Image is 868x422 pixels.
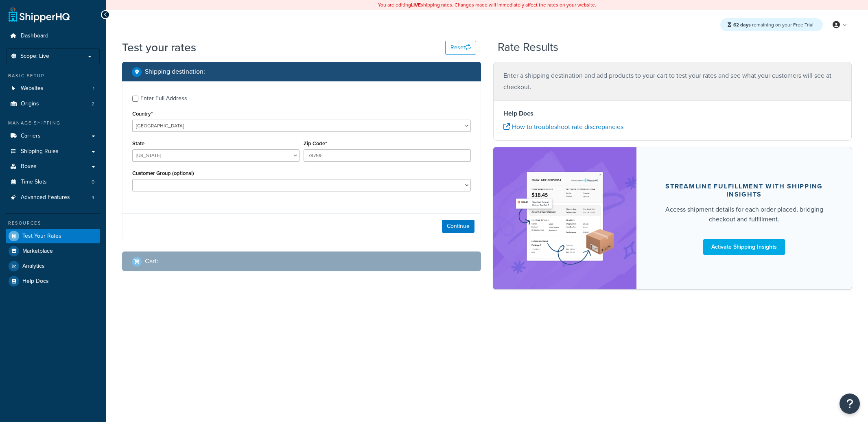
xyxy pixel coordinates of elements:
h2: Rate Results [498,41,558,54]
span: Help Docs [22,278,49,285]
span: Origins [21,101,39,107]
span: remaining on your Free Trial [733,21,813,28]
button: Continue [442,220,474,233]
strong: 62 days [733,21,751,28]
div: Basic Setup [6,72,100,79]
span: Dashboard [21,33,48,39]
label: Zip Code* [304,140,327,146]
a: Test Your Rates [6,229,100,243]
div: Manage Shipping [6,120,100,127]
a: Analytics [6,259,100,273]
h1: Test your rates [122,39,196,55]
span: Carriers [21,133,41,140]
a: Time Slots0 [6,175,100,190]
span: Shipping Rules [21,148,59,155]
span: 1 [93,85,94,92]
a: Marketplace [6,244,100,258]
span: Marketplace [22,248,53,255]
button: Open Resource Center [840,394,860,414]
div: Resources [6,220,100,227]
span: 2 [92,101,94,107]
label: State [132,140,144,146]
li: Origins [6,96,100,112]
label: Country* [132,111,153,117]
li: Advanced Features [6,190,100,205]
span: Websites [21,85,44,92]
a: Activate Shipping Insights [703,239,785,255]
a: Origins2 [6,96,100,112]
span: 0 [92,179,94,186]
p: Enter a shipping destination and add products to your cart to test your rates and see what your c... [503,70,842,93]
span: 4 [92,194,94,201]
span: Analytics [22,263,45,270]
div: Streamline Fulfillment with Shipping Insights [656,182,832,199]
span: Test Your Rates [22,233,61,240]
h2: Shipping destination : [145,68,205,75]
a: Help Docs [6,274,100,289]
input: Enter Full Address [132,96,138,102]
div: Access shipment details for each order placed, bridging checkout and fulfillment. [656,205,832,224]
a: Advanced Features4 [6,190,100,205]
a: Websites1 [6,81,100,96]
b: LIVE [411,1,421,9]
label: Customer Group (optional) [132,170,194,176]
span: Boxes [21,163,37,170]
div: Enter Full Address [140,93,187,104]
a: How to troubleshoot rate discrepancies [503,122,623,131]
button: Reset [445,41,476,55]
span: Time Slots [21,179,47,186]
span: Scope: Live [20,53,49,60]
a: Carriers [6,129,100,144]
li: Websites [6,81,100,96]
a: Shipping Rules [6,144,100,159]
img: feature-image-si-e24932ea9b9fcd0ff835db86be1ff8d589347e8876e1638d903ea230a36726be.png [514,160,616,277]
a: Dashboard [6,28,100,44]
h2: Cart : [145,258,158,265]
li: Time Slots [6,175,100,190]
h4: Help Docs [503,109,842,118]
a: Boxes [6,159,100,174]
span: Advanced Features [21,194,70,201]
